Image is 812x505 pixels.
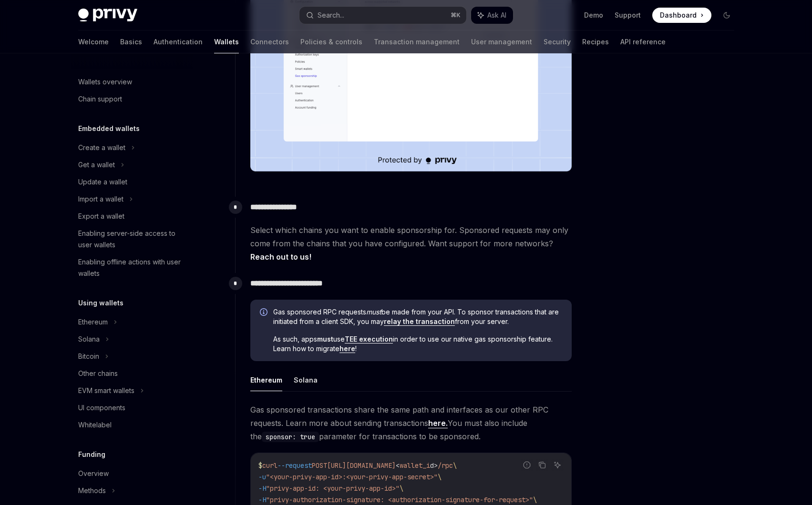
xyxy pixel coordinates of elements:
[430,461,434,470] span: d
[78,402,125,414] div: UI components
[71,225,193,253] a: Enabling server-side access to user wallets
[582,30,609,53] a: Recipes
[78,385,134,396] div: EVM smart wallets
[317,335,333,343] strong: must
[71,399,193,416] a: UI components
[250,223,572,263] span: Select which chains you want to enable sponsorship for. Sponsored requests may only come from the...
[250,403,572,443] span: Gas sponsored transactions share the same path and interfaces as our other RPC requests. Learn mo...
[71,73,193,91] a: Wallets overview
[273,307,562,326] span: Gas sponsored RPC requests be made from your API. To sponsor transactions that are initiated from...
[78,76,132,88] div: Wallets overview
[78,142,125,153] div: Create a wallet
[71,91,193,108] a: Chain support
[71,465,193,482] a: Overview
[294,369,318,391] button: Solana
[78,193,123,205] div: Import a wallet
[78,368,118,379] div: Other chains
[78,468,109,479] div: Overview
[438,461,453,470] span: /rpc
[266,484,400,493] span: "privy-app-id: <your-privy-app-id>"
[400,484,403,493] span: \
[374,30,460,53] a: Transaction management
[78,333,100,345] div: Solana
[396,461,400,470] span: <
[78,211,124,222] div: Export a wallet
[471,7,513,24] button: Ask AI
[719,8,734,23] button: Toggle dark mode
[299,7,466,24] button: Search...⌘K
[78,449,105,460] h5: Funding
[318,10,344,21] div: Search...
[78,419,112,431] div: Whitelabel
[300,30,362,53] a: Policies & controls
[327,461,396,470] span: [URL][DOMAIN_NAME]
[120,30,142,53] a: Basics
[250,369,282,391] button: Ethereum
[258,473,266,481] span: -u
[551,459,564,471] button: Ask AI
[366,308,381,316] em: must
[660,10,697,20] span: Dashboard
[312,461,327,470] span: POST
[258,495,266,504] span: -H
[214,30,239,53] a: Wallets
[78,176,127,188] div: Update a wallet
[438,473,442,481] span: \
[71,173,193,191] a: Update a wallet
[262,461,278,470] span: curl
[78,256,187,279] div: Enabling offline actions with user wallets
[78,93,122,105] div: Chain support
[71,253,193,282] a: Enabling offline actions with user wallets
[258,461,262,470] span: $
[266,473,438,481] span: "<your-privy-app-id>:<your-privy-app-secret>"
[78,485,106,496] div: Methods
[71,208,193,225] a: Export a wallet
[258,484,266,493] span: -H
[620,30,666,53] a: API reference
[250,252,311,262] a: Reach out to us!
[533,495,537,504] span: \
[487,10,506,20] span: Ask AI
[434,461,438,470] span: >
[521,459,533,471] button: Report incorrect code
[278,461,312,470] span: --request
[453,461,457,470] span: \
[154,30,203,53] a: Authentication
[250,30,289,53] a: Connectors
[78,351,99,362] div: Bitcoin
[78,297,123,309] h5: Using wallets
[652,8,711,23] a: Dashboard
[451,11,461,19] span: ⌘ K
[262,432,319,442] code: sponsor: true
[345,335,393,343] a: TEE execution
[273,334,562,353] span: As such, apps use in order to use our native gas sponsorship feature. Learn how to migrate !
[78,159,115,171] div: Get a wallet
[71,365,193,382] a: Other chains
[471,30,532,53] a: User management
[428,418,448,428] a: here.
[78,316,108,328] div: Ethereum
[78,228,187,251] div: Enabling server-side access to user wallets
[78,9,137,22] img: dark logo
[400,461,430,470] span: wallet_i
[536,459,548,471] button: Copy the contents from the code block
[260,308,269,318] svg: Info
[584,10,603,20] a: Demo
[78,30,109,53] a: Welcome
[339,344,355,353] a: here
[384,317,455,326] a: relay the transaction
[78,123,140,134] h5: Embedded wallets
[71,416,193,434] a: Whitelabel
[266,495,533,504] span: "privy-authorization-signature: <authorization-signature-for-request>"
[615,10,641,20] a: Support
[544,30,571,53] a: Security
